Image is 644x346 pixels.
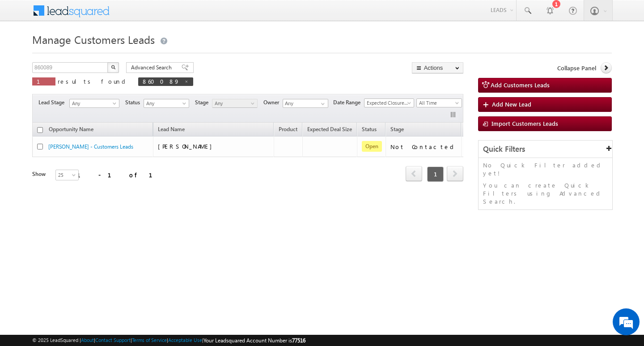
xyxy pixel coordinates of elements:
[37,77,51,85] span: 1
[38,98,68,107] span: Lead Stage
[303,124,356,136] a: Expected Deal Size
[557,64,596,72] span: Collapse Panel
[357,124,381,136] a: Status
[111,65,115,69] img: Search
[32,170,48,178] div: Show
[491,120,558,127] span: Import Customers Leads
[279,126,297,132] span: Product
[427,167,444,182] span: 1
[144,99,186,107] span: Any
[32,32,155,47] span: Manage Customers Leads
[292,337,305,344] span: 77516
[37,127,43,133] input: Check all records
[168,337,202,343] a: Acceptable Use
[390,143,457,151] div: Not Contacted
[77,170,163,180] div: 1 - 1 of 1
[195,98,212,107] span: Stage
[158,142,216,150] span: [PERSON_NAME]
[125,98,144,107] span: Status
[212,99,255,107] span: Any
[132,337,167,343] a: Terms of Service
[417,99,459,107] span: All Time
[492,100,531,108] span: Add New Lead
[316,99,327,108] a: Show All Items
[307,126,352,132] span: Expected Deal Size
[491,81,550,89] span: Add Customers Leads
[70,99,116,107] span: Any
[69,99,119,108] a: Any
[263,98,283,107] span: Owner
[416,98,462,107] a: All Time
[447,166,463,181] span: next
[144,99,189,108] a: Any
[203,337,305,344] span: Your Leadsquared Account Number is
[386,124,408,136] a: Stage
[44,124,98,136] a: Opportunity Name
[362,141,382,152] span: Open
[153,124,189,136] span: Lead Name
[333,98,364,107] span: Date Range
[212,99,258,108] a: Any
[406,166,422,181] span: prev
[56,171,80,179] span: 25
[49,126,93,132] span: Opportunity Name
[479,141,612,158] div: Quick Filters
[81,337,94,343] a: About
[447,167,463,181] a: next
[55,170,79,180] a: 25
[364,98,414,107] a: Expected Closure Date
[390,126,404,132] span: Stage
[131,64,174,72] span: Advanced Search
[483,181,608,205] p: You can create Quick Filters using Advanced Search.
[412,62,463,73] button: Actions
[364,99,411,107] span: Expected Closure Date
[48,143,133,150] a: [PERSON_NAME] - Customers Leads
[95,337,131,343] a: Contact Support
[58,77,129,85] span: results found
[483,161,608,177] p: No Quick Filter added yet!
[32,336,305,345] span: © 2025 LeadSquared | | | | |
[143,77,180,85] span: 860089
[283,99,328,108] input: Type to Search
[406,167,422,181] a: prev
